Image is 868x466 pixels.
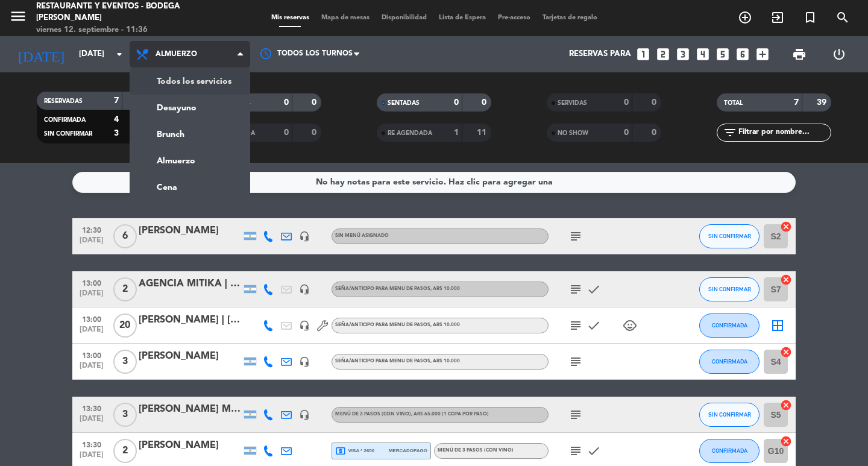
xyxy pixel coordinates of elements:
[430,359,460,364] span: , ARS 10.000
[36,1,208,24] div: Restaurante y Eventos - Bodega [PERSON_NAME]
[44,98,83,104] span: RESERVADAS
[568,282,583,297] i: subject
[780,435,792,447] i: cancel
[9,7,27,30] button: menu
[723,125,737,140] i: filter_list
[9,7,27,25] i: menu
[832,47,846,61] i: power_settings_new
[36,24,208,36] div: viernes 12. septiembre - 11:36
[130,148,250,174] a: Almuerzo
[655,46,671,62] i: looks_two
[77,415,107,429] span: [DATE]
[44,131,92,137] span: SIN CONFIRMAR
[735,46,750,62] i: looks_6
[433,14,492,21] span: Lista de Espera
[335,323,460,327] span: Seña/anticipo para MENU DE PASOS
[77,312,107,326] span: 13:00
[411,412,489,417] span: , ARS 65.000 (1 copa por paso)
[335,359,460,364] span: Seña/anticipo para MENU DE PASOS
[492,14,536,21] span: Pre-acceso
[623,318,637,333] i: child_care
[430,286,460,291] span: , ARS 10.000
[712,447,747,454] span: CONFIRMADA
[699,277,759,301] button: SIN CONFIRMAR
[113,313,137,338] span: 20
[536,14,603,21] span: Tarjetas de regalo
[139,438,241,453] div: [PERSON_NAME]
[130,174,250,201] a: Cena
[587,318,601,333] i: check
[724,100,743,106] span: TOTAL
[265,14,315,21] span: Mis reservas
[113,350,137,374] span: 3
[835,10,850,25] i: search
[695,46,711,62] i: looks_4
[738,10,752,25] i: add_circle_outline
[699,403,759,427] button: SIN CONFIRMAR
[77,222,107,236] span: 12:30
[792,47,807,61] span: print
[77,362,107,376] span: [DATE]
[708,286,751,292] span: SIN CONFIRMAR
[780,221,792,233] i: cancel
[675,46,691,62] i: looks_3
[699,313,759,338] button: CONFIRMADA
[482,98,489,107] strong: 0
[652,128,659,137] strong: 0
[558,130,588,136] span: NO SHOW
[156,50,197,58] span: Almuerzo
[284,98,289,107] strong: 0
[284,128,289,137] strong: 0
[299,284,310,295] i: headset_mic
[770,10,785,25] i: exit_to_app
[77,236,107,250] span: [DATE]
[312,128,319,137] strong: 0
[587,282,601,297] i: check
[780,274,792,286] i: cancel
[312,98,319,107] strong: 0
[77,348,107,362] span: 13:00
[335,446,374,456] span: visa * 2650
[114,115,119,124] strong: 4
[477,128,489,137] strong: 11
[77,451,107,465] span: [DATE]
[568,354,583,369] i: subject
[335,286,460,291] span: Seña/anticipo para MENU DE PASOS
[114,96,119,105] strong: 7
[299,409,310,420] i: headset_mic
[699,350,759,374] button: CONFIRMADA
[708,411,751,418] span: SIN CONFIRMAR
[139,223,241,239] div: [PERSON_NAME]
[113,403,137,427] span: 3
[558,100,587,106] span: SERVIDAS
[112,47,127,61] i: arrow_drop_down
[113,439,137,463] span: 2
[130,121,250,148] a: Brunch
[113,224,137,248] span: 6
[139,276,241,292] div: AGENCIA MITIKA | [PERSON_NAME]
[737,126,831,139] input: Filtrar por nombre...
[819,36,859,72] div: LOG OUT
[299,320,310,331] i: headset_mic
[113,277,137,301] span: 2
[699,439,759,463] button: CONFIRMADA
[624,128,629,137] strong: 0
[130,68,250,95] a: Todos los servicios
[780,399,792,411] i: cancel
[130,95,250,121] a: Desayuno
[9,41,73,68] i: [DATE]
[817,98,829,107] strong: 39
[139,312,241,328] div: [PERSON_NAME] | [PERSON_NAME] Hangar [PERSON_NAME]
[315,14,376,21] span: Mapa de mesas
[77,289,107,303] span: [DATE]
[755,46,770,62] i: add_box
[454,128,459,137] strong: 1
[652,98,659,107] strong: 0
[114,129,119,137] strong: 3
[77,437,107,451] span: 13:30
[699,224,759,248] button: SIN CONFIRMAR
[587,444,601,458] i: check
[299,231,310,242] i: headset_mic
[316,175,553,189] div: No hay notas para este servicio. Haz clic para agregar una
[77,326,107,339] span: [DATE]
